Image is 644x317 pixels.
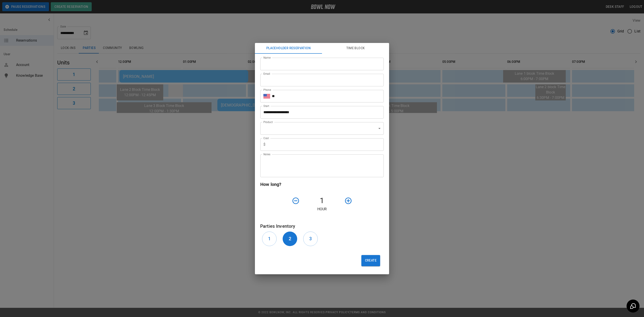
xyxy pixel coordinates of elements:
h6: 3 [309,235,312,242]
input: Choose date, selected date is Sep 27, 2025 [260,106,381,119]
button: 3 [303,232,318,246]
label: Phone [263,88,271,92]
h6: 2 [289,235,291,242]
p: $ [263,142,265,147]
h6: 1 [268,235,271,242]
label: Start [263,104,269,108]
button: Placeholder Reservation [255,43,322,54]
button: 1 [262,232,277,246]
button: Time Block [322,43,389,54]
h6: Parties Inventory [260,223,384,230]
p: Hour [260,206,384,212]
button: Create [361,255,380,266]
h4: 1 [301,196,343,205]
button: Select country [263,93,270,100]
h6: How long? [260,181,384,188]
div: ​ [260,122,384,135]
button: 2 [283,232,297,246]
